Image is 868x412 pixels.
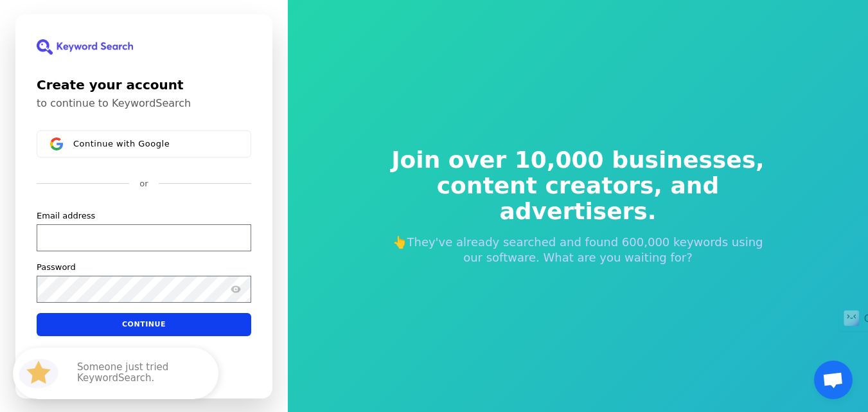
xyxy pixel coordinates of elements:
[228,281,244,296] button: Show password
[37,261,76,273] label: Password
[37,97,251,110] p: to continue to KeywordSearch
[383,173,774,224] span: content creators, and advertisers.
[383,147,774,173] span: Join over 10,000 businesses,
[15,350,62,397] img: HubSpot
[383,235,774,265] p: 👆They've already searched and found 600,000 keywords using our software. What are you waiting for?
[50,138,63,150] img: Sign in with Google
[37,75,251,94] h1: Create your account
[77,362,206,385] p: Someone just tried KeywordSearch.
[139,178,148,190] p: or
[37,312,251,336] button: Continue
[37,130,251,157] button: Sign in with GoogleContinue with Google
[814,361,853,399] div: Open chat
[37,39,133,55] img: KeywordSearch
[73,138,170,148] span: Continue with Google
[37,210,95,221] label: Email address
